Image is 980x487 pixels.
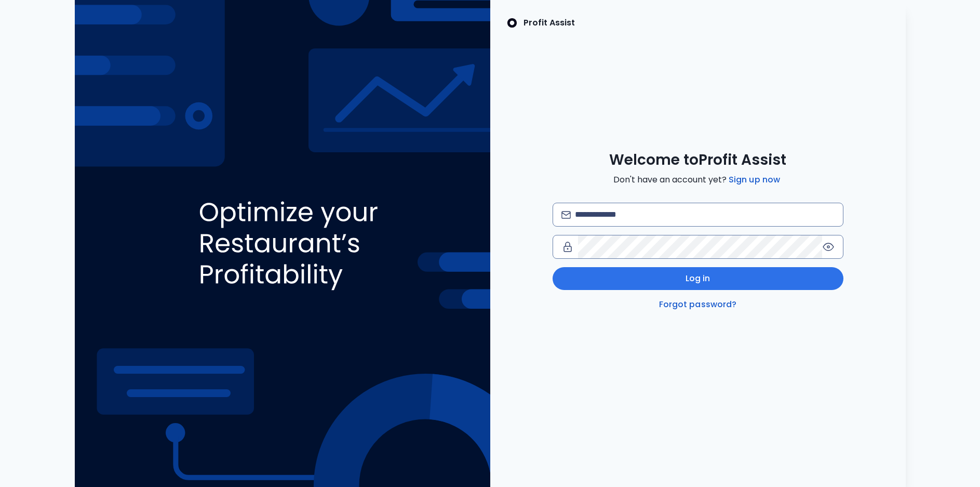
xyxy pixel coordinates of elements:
[686,272,710,285] span: Log in
[507,17,517,29] img: SpotOn Logo
[561,211,571,219] img: email
[727,174,782,186] a: Sign up now
[553,267,843,290] button: Log in
[613,174,782,186] span: Don't have an account yet?
[657,298,739,311] a: Forgot password?
[609,151,786,169] span: Welcome to Profit Assist
[523,17,575,29] p: Profit Assist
